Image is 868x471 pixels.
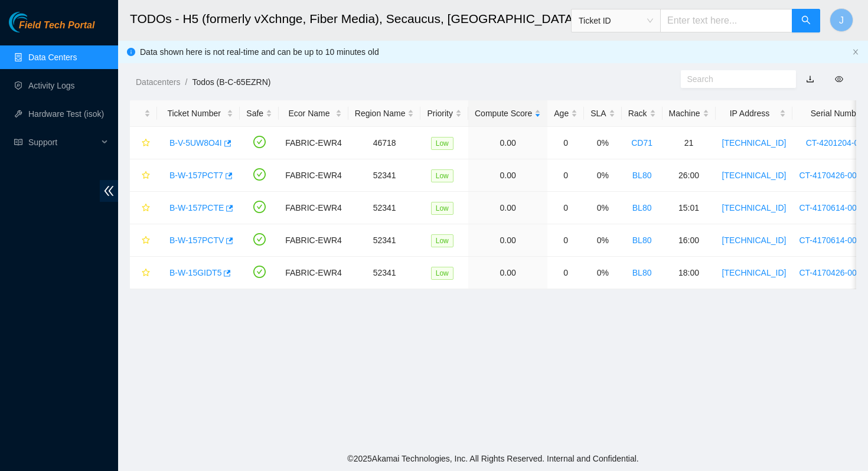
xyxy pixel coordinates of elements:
span: Low [431,267,453,280]
td: 52341 [348,224,421,257]
span: check-circle [253,201,266,213]
td: 0.00 [468,159,547,192]
span: check-circle [253,233,266,246]
span: check-circle [253,168,266,181]
span: / [185,77,187,87]
span: Field Tech Portal [19,20,94,31]
a: BL80 [632,171,652,180]
td: 46718 [348,127,421,159]
span: star [142,171,150,181]
td: 0 [547,192,584,224]
span: Ticket ID [579,12,653,30]
a: Data Centers [28,53,77,62]
a: BL80 [632,268,652,277]
td: 26:00 [663,159,716,192]
td: FABRIC-EWR4 [279,159,348,192]
td: 0.00 [468,192,547,224]
td: 0 [547,224,584,257]
td: 0.00 [468,127,547,159]
td: 0 [547,257,584,289]
span: Low [431,234,453,247]
button: search [792,9,820,32]
button: close [852,48,859,56]
span: star [142,269,150,278]
td: 0% [584,192,621,224]
span: check-circle [253,266,266,278]
td: 15:01 [663,192,716,224]
a: B-W-157PCTV [169,235,224,245]
td: 0 [547,159,584,192]
td: FABRIC-EWR4 [279,257,348,289]
a: [TECHNICAL_ID] [722,138,787,148]
button: star [136,263,151,282]
span: star [142,204,150,213]
span: search [801,15,811,27]
td: 0.00 [468,257,547,289]
td: 18:00 [663,257,716,289]
td: 52341 [348,257,421,289]
a: BL80 [632,203,652,212]
footer: © 2025 Akamai Technologies, Inc. All Rights Reserved. Internal and Confidential. [118,446,868,471]
button: download [797,70,823,89]
span: Low [431,202,453,215]
td: FABRIC-EWR4 [279,127,348,159]
td: 0 [547,127,584,159]
input: Search [687,73,781,86]
span: read [14,138,22,146]
td: 52341 [348,159,421,192]
span: Low [431,169,453,182]
span: star [142,236,150,246]
a: [TECHNICAL_ID] [722,203,787,212]
img: Akamai Technologies [9,12,60,32]
a: B-W-15GIDT5 [169,268,221,277]
button: star [136,133,151,152]
a: Akamai TechnologiesField Tech Portal [9,21,94,37]
span: star [142,139,150,148]
a: Activity Logs [28,81,75,90]
button: star [136,166,151,185]
td: 0% [584,159,621,192]
a: [TECHNICAL_ID] [722,171,787,180]
td: FABRIC-EWR4 [279,224,348,257]
td: 0% [584,127,621,159]
a: B-V-5UW8O4I [169,138,222,148]
span: Support [28,130,98,154]
a: [TECHNICAL_ID] [722,268,787,277]
td: 0% [584,257,621,289]
a: CD71 [631,138,652,148]
a: [TECHNICAL_ID] [722,235,787,245]
a: Datacenters [136,77,180,87]
a: Todos (B-C-65EZRN) [192,77,270,87]
td: 0% [584,224,621,257]
span: Low [431,137,453,150]
td: FABRIC-EWR4 [279,192,348,224]
button: star [136,198,151,217]
td: 21 [663,127,716,159]
button: star [136,231,151,250]
span: eye [835,75,843,83]
input: Enter text here... [660,9,792,32]
button: J [830,8,853,32]
a: B-W-157PCTE [169,203,224,212]
span: check-circle [253,136,266,148]
td: 16:00 [663,224,716,257]
span: double-left [100,180,118,202]
span: J [839,13,844,28]
a: BL80 [632,235,652,245]
td: 0.00 [468,224,547,257]
a: B-W-157PCT7 [169,171,223,180]
a: Hardware Test (isok) [28,109,104,119]
td: 52341 [348,192,421,224]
